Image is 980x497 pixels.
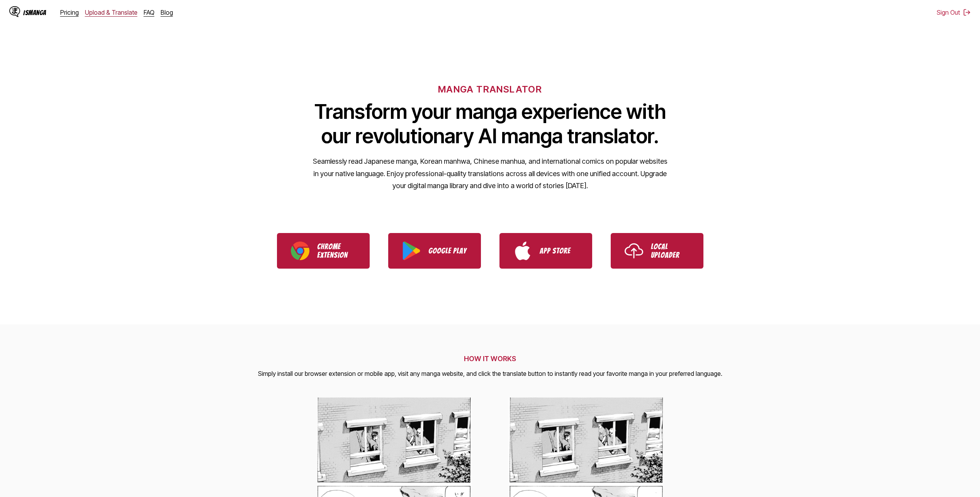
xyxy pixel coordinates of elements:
a: Blog [161,9,173,16]
img: Sign out [963,9,971,16]
img: Google Play logo [402,242,421,260]
p: Simply install our browser extension or mobile app, visit any manga website, and click the transl... [258,369,722,379]
a: IsManga LogoIsManga [9,6,60,19]
p: App Store [540,247,578,255]
a: FAQ [144,9,155,16]
h6: MANGA TRANSLATOR [438,84,542,95]
img: Chrome logo [291,242,309,260]
h2: HOW IT WORKS [258,355,722,363]
p: Local Uploader [651,242,690,259]
a: Download IsManga Chrome Extension [277,233,370,269]
a: Pricing [60,9,79,16]
a: Download IsManga from Google Play [388,233,481,269]
a: Use IsManga Local Uploader [611,233,703,269]
img: App Store logo [513,242,532,260]
p: Seamlessly read Japanese manga, Korean manhwa, Chinese manhua, and international comics on popula... [313,155,668,192]
div: IsManga [23,9,46,16]
h1: Transform your manga experience with our revolutionary AI manga translator. [313,99,668,148]
button: Sign Out [937,9,971,16]
img: Upload icon [625,242,643,260]
p: Chrome Extension [317,242,356,259]
a: Download IsManga from App Store [499,233,592,269]
a: Upload & Translate [85,9,138,16]
p: Google Play [428,247,467,255]
img: IsManga Logo [9,6,20,17]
